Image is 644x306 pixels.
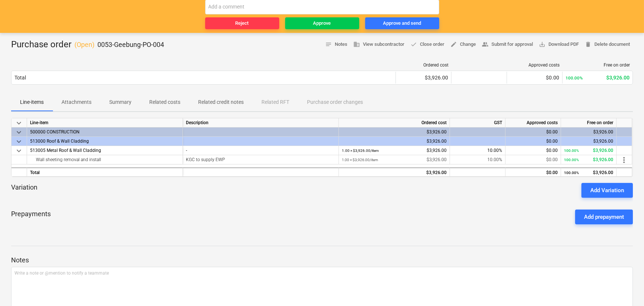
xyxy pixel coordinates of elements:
[590,186,624,195] div: Add Variation
[482,40,533,49] span: Submit for approval
[198,98,244,106] p: Related credit notes
[407,39,447,50] button: Close order
[11,183,37,198] p: Variation
[14,75,26,81] div: Total
[584,212,624,222] div: Add prepayment
[565,62,630,68] div: Free on order
[186,146,336,155] div: -
[11,256,633,265] p: Notes
[11,39,164,51] div: Purchase order
[342,137,447,146] div: $3,926.00
[342,155,447,164] div: $3,926.00
[510,62,560,68] div: Approved costs
[564,158,579,162] small: 100.00%
[342,158,378,162] small: 1.00 × $3,926.00 / item
[508,137,558,146] div: $0.00
[342,168,447,177] div: $3,926.00
[383,19,421,28] div: Approve and send
[564,168,613,177] div: $3,926.00
[342,149,379,153] small: 1.00 × $3,926.00 / item
[20,98,44,106] p: Line-items
[505,118,561,127] div: Approved costs
[109,98,131,106] p: Summary
[285,17,359,29] button: Approve
[325,40,347,49] span: Notes
[14,137,23,146] span: keyboard_arrow_down
[585,41,591,48] span: delete
[565,75,583,81] small: 100.00%
[450,146,505,155] div: 10.00%
[183,118,339,127] div: Description
[322,39,350,50] button: Notes
[482,41,488,48] span: people_alt
[564,127,613,137] div: $3,926.00
[450,40,476,49] span: Change
[350,39,407,50] button: View subcontractor
[508,168,558,177] div: $0.00
[581,183,633,198] button: Add Variation
[564,155,613,164] div: $3,926.00
[27,118,183,127] div: Line-item
[342,127,447,137] div: $3,926.00
[30,137,180,146] div: 513000 Roof & Wall Cladding
[342,146,447,155] div: $3,926.00
[61,98,91,106] p: Attachments
[353,41,360,48] span: business
[510,75,559,81] div: $0.00
[575,210,633,224] button: Add prepayment
[564,171,579,175] small: 100.00%
[508,127,558,137] div: $0.00
[536,39,582,50] button: Download PDF
[479,39,536,50] button: Submit for approval
[149,98,180,106] p: Related costs
[564,137,613,146] div: $3,926.00
[74,40,94,49] p: ( Open )
[365,17,439,29] button: Approve and send
[565,75,630,81] div: $3,926.00
[564,149,579,153] small: 100.00%
[313,19,331,28] div: Approve
[508,146,558,155] div: $0.00
[450,41,457,48] span: edit
[14,146,23,155] span: keyboard_arrow_down
[582,39,633,50] button: Delete document
[564,146,613,155] div: $3,926.00
[399,75,448,81] div: $3,926.00
[450,118,505,127] div: GST
[30,127,180,136] div: 500000 CONSTRUCTION
[30,155,180,164] div: Wall sheeting removal and install
[14,128,23,137] span: keyboard_arrow_down
[399,62,448,68] div: Ordered cost
[236,19,249,28] div: Reject
[186,155,336,164] div: KGC to supply EWP
[410,41,417,48] span: done
[353,40,404,49] span: View subcontractor
[585,40,630,49] span: Delete document
[539,41,545,48] span: save_alt
[339,118,450,127] div: Ordered cost
[30,148,101,153] span: 513005 Metal Roof & Wall Cladding
[325,41,332,48] span: notes
[14,119,23,127] span: keyboard_arrow_down
[620,156,628,164] span: more_vert
[450,155,505,164] div: 10.00%
[539,40,579,49] span: Download PDF
[447,39,479,50] button: Change
[27,167,183,177] div: Total
[205,17,279,29] button: Reject
[508,155,558,164] div: $0.00
[11,210,51,224] p: Prepayments
[97,40,164,49] p: 0053-Geebung-PO-004
[410,40,444,49] span: Close order
[561,118,617,127] div: Free on order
